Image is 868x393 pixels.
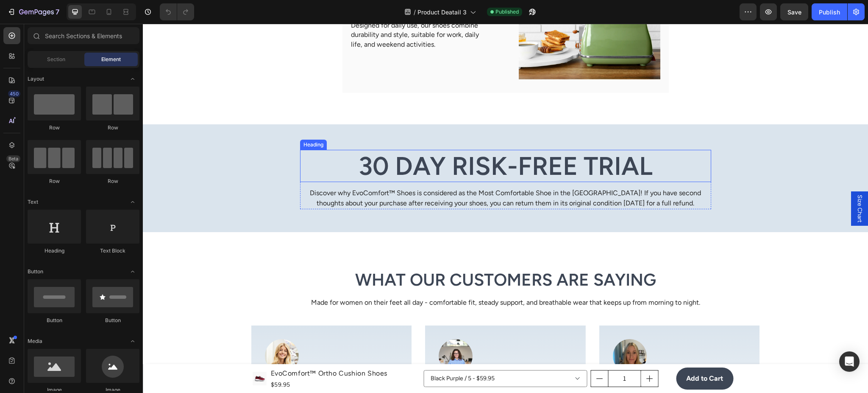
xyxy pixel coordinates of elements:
button: increment [498,347,515,363]
div: Heading [159,117,182,125]
span: Published [495,8,519,16]
span: Toggle open [126,334,139,348]
span: Toggle open [126,195,139,209]
img: gempages_579492319821038385-5dd40dac-786a-4ae5-be17-803db8fdd31a.jpg [470,315,504,349]
div: Row [28,177,81,185]
strong: Add to Cart [543,351,580,359]
button: 7 [3,3,63,20]
button: Publish [812,3,847,20]
h2: What Our Customers Are Saying [108,244,617,268]
img: gempages_579492319821038385-32964d90-9736-4ba6-bbf6-944952fdb342.jpg [296,315,330,349]
h2: 30 Day Risk-Free Trial [157,126,568,158]
input: Search Sections & Elements [28,27,139,44]
div: Beta [6,155,20,162]
div: Open Intercom Messenger [839,351,860,372]
input: quantity [465,347,498,363]
div: Undo/Redo [160,3,194,20]
div: $59.95 [127,356,246,366]
div: Row [86,177,139,185]
span: Product Deatail 3 [417,8,467,17]
span: Size Chart [712,171,721,199]
span: Save [787,8,801,16]
span: Section [47,56,65,63]
div: Button [28,317,81,324]
span: Layout [28,75,44,83]
button: decrement [448,347,465,363]
p: 7 [56,7,59,17]
span: Toggle open [126,265,139,278]
div: 450 [8,90,20,97]
span: Toggle open [126,72,139,86]
div: Text Block [86,247,139,255]
span: Text [28,198,38,206]
iframe: Design area [143,24,868,393]
button: Save [780,3,808,20]
img: gempages_579492319821038385-568048d6-a0cc-4e34-9de5-e92cc9f891d5.png [122,315,156,349]
p: Discover why EvoComfort™ Shoes is considered as the Most Comfortable Shoe in the [GEOGRAPHIC_DATA... [158,164,568,185]
span: / [414,8,416,17]
div: Heading [28,247,81,255]
div: Row [86,124,139,132]
span: Button [28,268,43,275]
div: Button [86,317,139,324]
div: Row [28,124,81,132]
span: Media [28,337,42,345]
span: Element [101,56,121,63]
h1: EvoComfort™ Ortho Cushion Shoes [127,344,246,356]
div: Publish [819,8,840,17]
button: <p><strong>Add to Cart</strong></p> [533,344,590,366]
p: Made for women on their feet all day - comfortable fit, steady support, and breathable wear that ... [109,274,616,284]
